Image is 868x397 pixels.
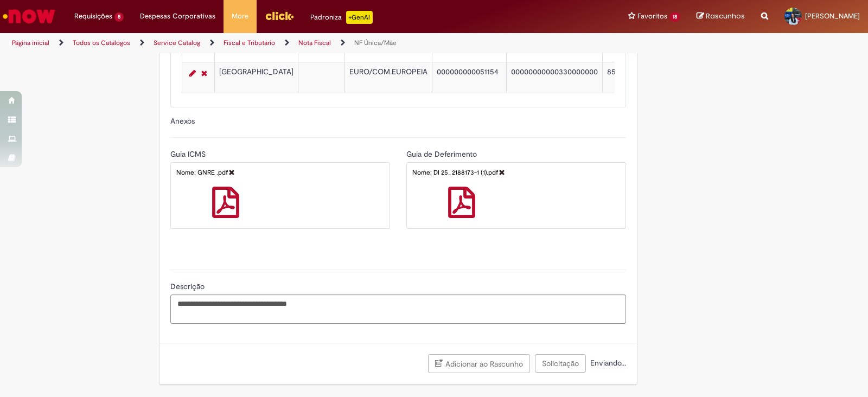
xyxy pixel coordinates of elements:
div: Nome: DI 25_2188173-1 (1).pdf [410,168,623,181]
span: Rascunhos [706,11,745,21]
p: +GenAi [346,11,373,24]
a: Todos os Catálogos [73,39,130,47]
td: [GEOGRAPHIC_DATA] [214,62,298,93]
span: Guia de Deferimento [406,149,479,159]
textarea: Descrição [170,294,626,324]
span: 18 [669,12,680,22]
div: Nome: GNRE .pdf [174,168,387,181]
a: Rascunhos [697,11,745,22]
label: Anexos [170,116,195,126]
a: Fiscal e Tributário [224,39,275,47]
span: More [232,11,248,22]
td: 000000000051154 [432,62,506,93]
span: Enviando... [588,358,626,368]
td: 85369090 [602,62,646,93]
img: ServiceNow [1,5,57,27]
a: Delete [228,169,235,176]
a: Service Catalog [154,39,200,47]
a: Página inicial [12,39,49,47]
span: Requisições [74,11,112,22]
span: Descrição [170,281,207,291]
img: click_logo_yellow_360x200.png [265,8,294,24]
td: EURO/COM.EUROPEIA [344,62,432,93]
a: Remover linha 11 [199,67,210,80]
ul: Trilhas de página [8,33,571,53]
a: Nota Fiscal [298,39,331,47]
span: Favoritos [637,11,667,22]
span: Despesas Corporativas [140,11,215,22]
a: Editar Linha 11 [187,67,199,80]
a: Delete [499,169,505,176]
a: NF Única/Mãe [354,39,397,47]
td: 00000000000330000000 [506,62,602,93]
span: [PERSON_NAME] [805,11,860,21]
span: 5 [114,12,124,22]
span: Guia ICMS [170,149,208,159]
div: Padroniza [310,11,373,24]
